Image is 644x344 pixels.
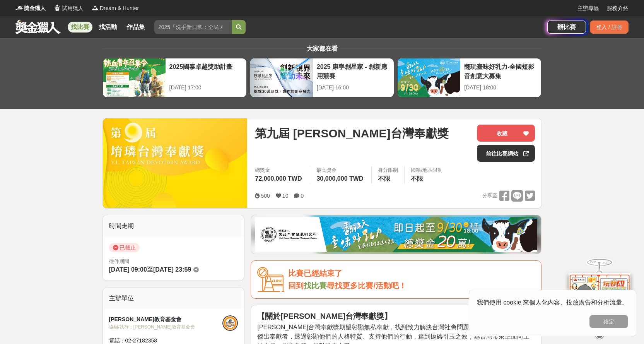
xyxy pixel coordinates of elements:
[91,4,139,12] a: LogoDream & Hunter
[109,258,129,264] span: 徵件期間
[15,4,23,12] img: Logo
[255,125,448,142] span: 第九屆 [PERSON_NAME]台灣奉獻獎
[288,267,535,280] div: 比賽已經結束了
[577,4,599,12] a: 主辦專區
[547,21,586,34] a: 辦比賽
[169,62,243,80] div: 2025國泰卓越獎助計畫
[100,4,139,12] span: Dream & Hunter
[589,315,628,328] button: 確定
[109,315,223,323] div: [PERSON_NAME]教育基金會
[15,4,46,12] a: Logo獎金獵人
[378,166,398,174] div: 身分限制
[316,175,363,182] span: 30,000,000 TWD
[169,84,243,92] div: [DATE] 17:00
[569,273,630,325] img: d2146d9a-e6f6-4337-9592-8cefde37ba6b.png
[147,266,153,273] span: 至
[282,193,289,199] span: 10
[607,4,629,12] a: 服務介紹
[327,281,407,290] span: 尋找更多比賽/活動吧！
[288,281,304,290] span: 回到
[103,118,248,208] img: Cover Image
[305,45,340,52] span: 大家都在看
[24,4,46,12] span: 獎金獵人
[477,145,535,162] a: 前往比賽網站
[317,84,390,92] div: [DATE] 16:00
[304,281,327,290] a: 找比賽
[255,175,302,182] span: 72,000,000 TWD
[109,323,223,330] div: 協辦/執行： [PERSON_NAME]教育基金會
[153,266,191,273] span: [DATE] 23:59
[378,175,390,182] span: 不限
[301,193,304,199] span: 0
[109,266,147,273] span: [DATE] 09:00
[411,166,442,174] div: 國籍/地區限制
[261,193,270,199] span: 500
[411,175,423,182] span: 不限
[255,217,537,252] img: 1c81a89c-c1b3-4fd6-9c6e-7d29d79abef5.jpg
[257,312,392,320] strong: 【關於[PERSON_NAME]台灣奉獻獎】
[257,267,284,292] img: Icon
[590,21,629,34] div: 登入 / 註冊
[62,4,84,12] span: 試用獵人
[317,62,390,80] div: 2025 康寧創星家 - 創新應用競賽
[154,20,232,34] input: 2025「洗手新日常：全民 ALL IN」洗手歌全台徵選
[68,22,92,33] a: 找比賽
[53,4,84,12] a: Logo試用獵人
[250,58,394,98] a: 2025 康寧創星家 - 創新應用競賽[DATE] 16:00
[397,58,542,98] a: 翻玩臺味好乳力-全國短影音創意大募集[DATE] 18:00
[103,215,244,237] div: 時間走期
[464,62,537,80] div: 翻玩臺味好乳力-全國短影音創意大募集
[477,299,628,306] span: 我們使用 cookie 來個人化內容、投放廣告和分析流量。
[255,166,304,174] span: 總獎金
[96,22,120,33] a: 找活動
[91,4,99,12] img: Logo
[464,84,537,92] div: [DATE] 18:00
[109,243,140,252] span: 已截止
[53,4,61,12] img: Logo
[123,22,148,33] a: 作品集
[103,288,244,309] div: 主辦單位
[102,58,247,98] a: 2025國泰卓越獎助計畫[DATE] 17:00
[477,125,535,142] button: 收藏
[316,166,365,174] span: 最高獎金
[482,190,497,202] span: 分享至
